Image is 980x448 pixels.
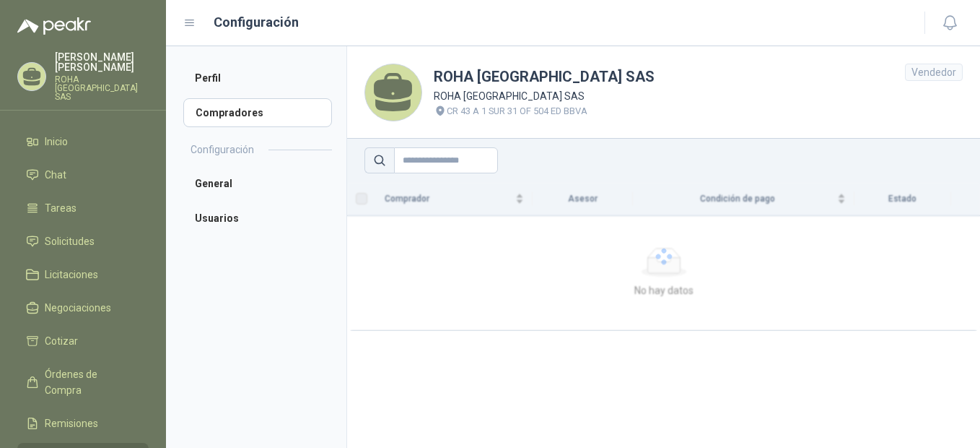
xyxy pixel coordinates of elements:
a: Chat [17,161,149,189]
span: Negociaciones [45,300,111,316]
span: Órdenes de Compra [45,366,135,398]
span: Licitaciones [45,267,98,283]
p: [PERSON_NAME] [PERSON_NAME] [55,52,149,72]
h2: Configuración [191,142,254,158]
a: Órdenes de Compra [17,361,149,404]
p: ROHA [GEOGRAPHIC_DATA] SAS [55,75,149,101]
a: Compradores [183,98,332,127]
a: Negociaciones [17,294,149,322]
a: Licitaciones [17,261,149,288]
a: Solicitudes [17,228,149,255]
span: Remisiones [45,415,98,431]
h1: ROHA [GEOGRAPHIC_DATA] SAS [434,66,655,88]
p: CR 43 A 1 SUR 31 OF 504 ED BBVA [447,104,587,119]
a: Tareas [17,194,149,222]
div: Vendedor [905,64,963,81]
a: Usuarios [183,204,332,233]
span: Tareas [45,200,76,216]
p: ROHA [GEOGRAPHIC_DATA] SAS [434,88,655,104]
h1: Configuración [214,12,299,33]
span: Inicio [45,134,68,150]
a: Remisiones [17,410,149,437]
a: General [183,169,332,198]
span: Solicitudes [45,233,95,249]
a: Inicio [17,128,149,155]
span: Chat [45,167,66,183]
span: Cotizar [45,333,78,349]
a: Perfil [183,64,332,92]
a: Cotizar [17,327,149,355]
img: Logo peakr [17,17,91,35]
